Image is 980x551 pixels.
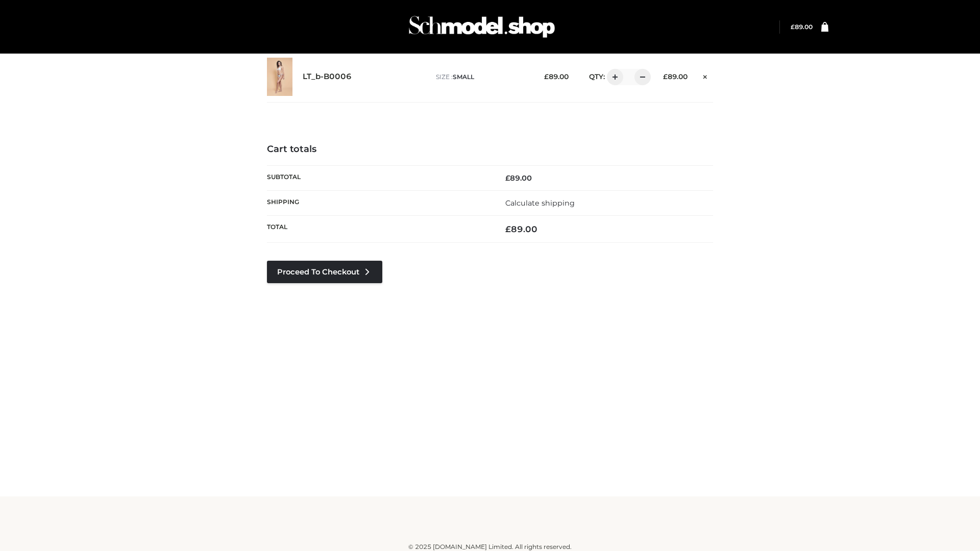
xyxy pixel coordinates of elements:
img: LT_b-B0006 - SMALL [267,58,292,96]
bdi: 89.00 [663,72,688,81]
a: Calculate shipping [505,198,575,208]
bdi: 89.00 [544,72,569,81]
bdi: 89.00 [505,173,532,183]
a: £89.00 [791,23,813,31]
a: LT_b-B0006 [303,72,352,82]
th: Total [267,216,490,243]
a: Proceed to Checkout [267,261,382,283]
bdi: 89.00 [505,224,537,234]
span: £ [791,23,795,31]
th: Subtotal [267,165,490,190]
span: £ [663,72,668,81]
span: SMALL [453,73,474,81]
div: QTY: [579,69,647,85]
span: £ [505,173,510,183]
a: Remove this item [698,69,713,82]
img: Schmodel Admin 964 [405,7,558,47]
h4: Cart totals [267,144,713,155]
span: £ [544,72,549,81]
th: Shipping [267,190,490,215]
span: £ [505,224,511,234]
p: size : [436,72,528,82]
bdi: 89.00 [791,23,813,31]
